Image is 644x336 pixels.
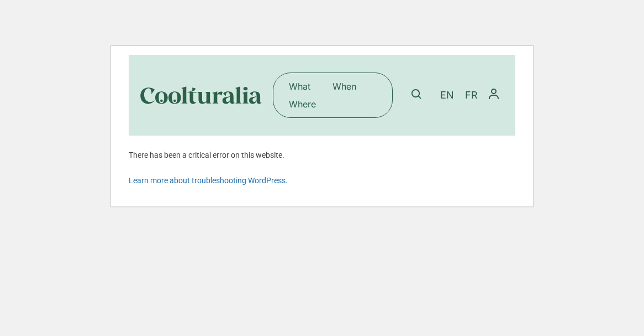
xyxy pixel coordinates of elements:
span: EN [440,89,454,101]
nav: Menu [484,81,504,107]
a: Learn more about troubleshooting WordPress. [129,176,288,185]
span: FR [465,89,478,101]
button: Menu Toggle [481,81,506,107]
a: FR [460,87,483,104]
p: There has been a critical error on this website. [129,149,515,161]
a: Where [278,95,327,113]
a: When [321,77,367,95]
a: EN [435,87,460,104]
a: What [278,77,321,95]
nav: Menu [278,77,388,113]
